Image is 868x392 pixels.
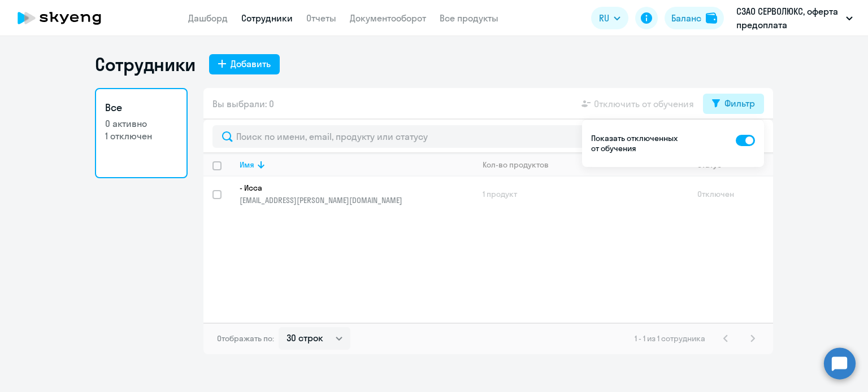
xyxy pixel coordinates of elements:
div: Баланс [671,11,701,25]
a: Сотрудники [241,12,293,24]
a: - Исса[EMAIL_ADDRESS][PERSON_NAME][DOMAIN_NAME] [240,183,473,205]
a: Все продукты [440,12,498,24]
h1: Сотрудники [95,53,196,76]
div: Имя [240,160,473,170]
div: Фильтр [724,96,755,110]
div: Статус [697,160,772,170]
a: Дашборд [188,12,228,24]
td: 1 продукт [474,177,688,212]
a: Отчеты [306,12,336,24]
img: balance [706,12,717,24]
p: 1 отключен [105,130,177,142]
button: Фильтр [703,94,764,114]
input: Поиск по имени, email, продукту или статусу [212,125,764,148]
button: Добавить [209,54,280,74]
p: 0 активно [105,117,177,130]
div: Добавить [231,57,271,71]
p: - Исса [240,183,458,193]
p: СЗАО СЕРВОЛЮКС, оферта предоплата [736,5,841,32]
p: Показать отключенных от обучения [591,133,680,153]
div: Кол-во продуктов [483,160,549,170]
span: RU [599,11,609,25]
button: Балансbalance [665,7,724,29]
span: 1 - 1 из 1 сотрудника [635,333,705,343]
a: Документооборот [350,12,426,24]
span: Отображать по: [217,333,274,343]
button: СЗАО СЕРВОЛЮКС, оферта предоплата [731,5,858,32]
a: Все0 активно1 отключен [95,88,188,178]
p: [EMAIL_ADDRESS][PERSON_NAME][DOMAIN_NAME] [240,195,473,205]
span: Вы выбрали: 0 [212,97,274,111]
td: Отключен [688,177,773,212]
button: RU [591,7,628,29]
div: Имя [240,160,254,170]
div: Кол-во продуктов [483,160,688,170]
h3: Все [105,100,177,115]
